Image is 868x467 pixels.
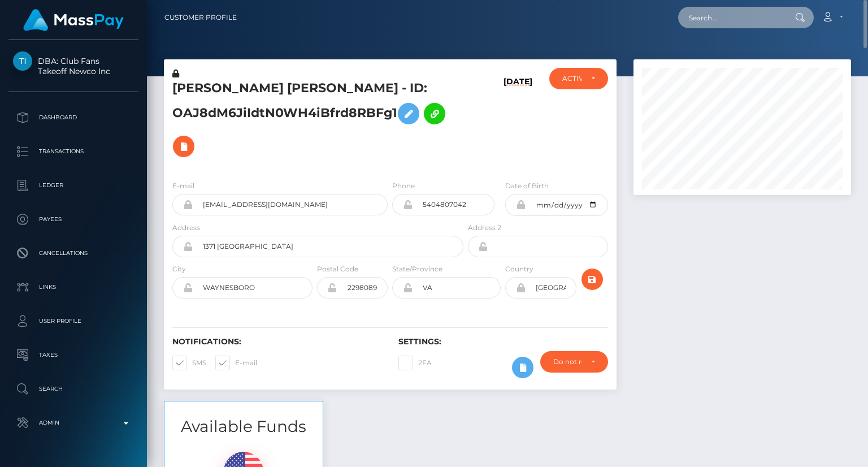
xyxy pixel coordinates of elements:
h6: Notifications: [172,337,381,347]
span: DBA: Club Fans Takeoff Newco Inc [8,56,138,76]
h6: [DATE] [504,77,532,167]
a: User Profile [8,307,138,335]
p: User Profile [13,313,134,330]
p: Search [13,380,134,397]
input: Search... [678,7,784,28]
a: Admin [8,409,138,437]
a: Search [8,375,138,403]
p: Taxes [13,347,134,364]
h5: [PERSON_NAME] [PERSON_NAME] - ID: OAJ8dM6JiIdtN0WH4iBfrd8RBFg1 [172,80,457,163]
img: MassPay Logo [23,9,124,31]
label: Date of Birth [505,181,549,191]
label: E-mail [215,356,257,370]
p: Links [13,279,134,296]
a: Taxes [8,341,138,369]
label: SMS [172,356,206,370]
p: Ledger [13,177,134,194]
a: Links [8,273,138,301]
label: State/Province [392,264,442,274]
a: Payees [8,205,138,233]
p: Transactions [13,143,134,160]
p: Admin [13,414,134,431]
a: Cancellations [8,239,138,267]
div: ACTIVE [562,74,581,83]
label: Phone [392,181,415,191]
h3: Available Funds [164,416,323,438]
label: Country [505,264,533,274]
label: City [172,264,186,274]
label: Address 2 [468,223,501,233]
p: Payees [13,211,134,228]
div: Do not require [553,357,582,366]
a: Dashboard [8,103,138,132]
label: Postal Code [317,264,358,274]
p: Cancellations [13,245,134,262]
h6: Settings: [398,337,607,347]
a: Transactions [8,137,138,166]
button: Do not require [540,351,608,373]
a: Ledger [8,171,138,200]
button: ACTIVE [549,68,607,89]
label: Address [172,223,200,233]
label: 2FA [398,356,432,370]
p: Dashboard [13,109,134,126]
label: E-mail [172,181,194,191]
img: Takeoff Newco Inc [13,51,32,71]
a: Customer Profile [164,6,237,29]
